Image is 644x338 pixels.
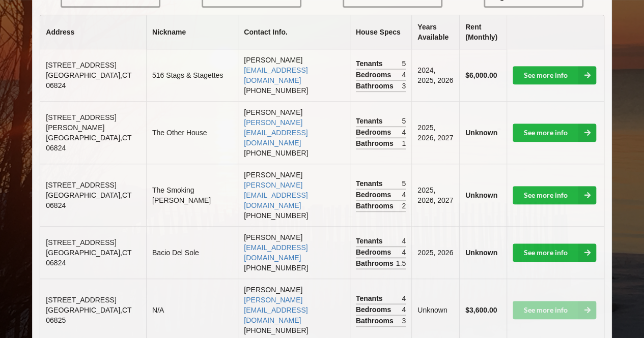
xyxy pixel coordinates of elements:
span: Bathrooms [356,258,396,268]
td: [PERSON_NAME] [PHONE_NUMBER] [238,101,350,164]
a: See more info [513,124,596,142]
span: [GEOGRAPHIC_DATA] , CT 06824 [46,71,131,89]
span: 4 [402,236,406,246]
td: 2025, 2026, 2027 [411,101,459,164]
span: 1 [402,138,406,148]
a: [PERSON_NAME][EMAIL_ADDRESS][DOMAIN_NAME] [244,181,307,209]
td: [PERSON_NAME] [PHONE_NUMBER] [238,49,350,101]
th: Years Available [411,15,459,49]
span: Tenants [356,236,385,246]
th: Rent (Monthly) [459,15,507,49]
td: 2025, 2026, 2027 [411,164,459,226]
span: [GEOGRAPHIC_DATA] , CT 06824 [46,191,131,209]
span: [GEOGRAPHIC_DATA] , CT 06825 [46,306,131,324]
b: $3,600.00 [465,306,497,314]
td: The Other House [146,101,238,164]
span: 3 [402,81,406,91]
a: [PERSON_NAME][EMAIL_ADDRESS][DOMAIN_NAME] [244,296,307,324]
span: [STREET_ADDRESS] [46,61,116,69]
b: $6,000.00 [465,71,497,79]
span: Tenants [356,116,385,126]
span: [GEOGRAPHIC_DATA] , CT 06824 [46,249,131,267]
th: Contact Info. [238,15,350,49]
span: Tenants [356,58,385,69]
td: The Smoking [PERSON_NAME] [146,164,238,226]
span: 4 [402,127,406,137]
span: 4 [402,70,406,80]
td: 2024, 2025, 2026 [411,49,459,101]
span: [GEOGRAPHIC_DATA] , CT 06824 [46,134,131,152]
span: 5 [402,58,406,69]
th: Address [40,15,146,49]
span: [STREET_ADDRESS] [46,181,116,189]
td: [PERSON_NAME] [PHONE_NUMBER] [238,164,350,226]
td: 2025, 2026 [411,226,459,279]
td: [PERSON_NAME] [PHONE_NUMBER] [238,226,350,279]
a: [PERSON_NAME][EMAIL_ADDRESS][DOMAIN_NAME] [244,118,307,147]
a: See more info [513,243,596,262]
a: [EMAIL_ADDRESS][DOMAIN_NAME] [244,243,307,262]
span: Tenants [356,178,385,189]
b: Unknown [465,249,497,257]
span: 2 [402,201,406,211]
span: Tenants [356,293,385,303]
th: House Specs [350,15,411,49]
span: Bathrooms [356,316,396,326]
b: Unknown [465,129,497,137]
span: [STREET_ADDRESS] [46,238,116,247]
span: Bathrooms [356,138,396,148]
span: Bedrooms [356,247,394,257]
span: 1.5 [396,258,406,268]
a: [EMAIL_ADDRESS][DOMAIN_NAME] [244,66,307,84]
span: 4 [402,247,406,257]
span: [STREET_ADDRESS][PERSON_NAME] [46,113,116,132]
td: Bacio Del Sole [146,226,238,279]
span: Bathrooms [356,201,396,211]
b: Unknown [465,191,497,199]
span: Bedrooms [356,70,394,80]
a: See more info [513,186,596,204]
span: [STREET_ADDRESS] [46,296,116,304]
span: 4 [402,293,406,303]
th: Nickname [146,15,238,49]
span: 5 [402,116,406,126]
span: Bedrooms [356,190,394,200]
span: 4 [402,190,406,200]
td: 516 Stags & Stagettes [146,49,238,101]
span: 3 [402,316,406,326]
span: Bathrooms [356,81,396,91]
span: Bedrooms [356,304,394,315]
a: See more info [513,66,596,84]
span: 4 [402,304,406,315]
span: 5 [402,178,406,189]
span: Bedrooms [356,127,394,137]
